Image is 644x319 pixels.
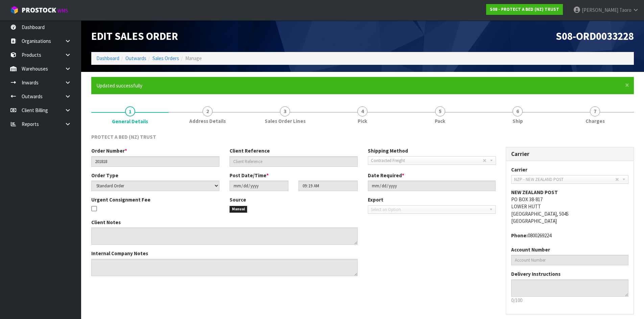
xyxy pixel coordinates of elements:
[91,134,156,140] span: PROTECT A BED (NZ) TRUST
[511,246,550,253] label: Account Number
[91,196,150,203] label: Urgent Consignment Fee
[625,80,629,90] span: ×
[112,118,148,125] span: General Details
[358,117,367,125] span: Pick
[125,55,146,61] a: Outwards
[490,6,559,12] strong: S08 - PROTECT A BED (NZ) TRUST
[230,156,358,167] input: Client Reference
[152,55,179,61] a: Sales Orders
[202,106,213,116] span: 2
[57,7,68,14] small: WMS
[230,196,246,203] label: Source
[368,147,408,154] label: Shipping Method
[230,147,270,154] label: Client Reference
[96,82,142,89] span: Updated successfully
[91,219,121,226] label: Client Notes
[511,232,528,239] strong: phone
[96,55,119,61] a: Dashboard
[91,29,178,43] span: Edit Sales Order
[511,270,560,277] label: Delivery Instructions
[91,156,219,167] input: Order Number
[556,29,634,43] span: S08-ORD0033228
[10,6,19,14] img: cube-alt.png
[590,106,600,116] span: 7
[511,166,527,173] label: Carrier
[514,176,615,184] span: NZP - NEW ZEALAND POST
[435,117,445,125] span: Pack
[265,117,306,125] span: Sales Order Lines
[91,147,127,154] label: Order Number
[230,206,247,213] span: Manual
[280,106,290,116] span: 3
[368,172,404,179] label: Date Required
[486,4,563,15] a: S08 - PROTECT A BED (NZ) TRUST
[511,151,628,157] h3: Carrier
[435,106,445,116] span: 5
[189,117,226,125] span: Address Details
[586,117,605,125] span: Charges
[511,189,628,225] address: PO BOX 38-817 LOWER HUTT [GEOGRAPHIC_DATA], 5045 [GEOGRAPHIC_DATA]
[230,172,269,179] label: Post Date/Time
[91,250,148,257] label: Internal Company Notes
[22,6,56,15] span: ProStock
[582,7,618,13] span: [PERSON_NAME]
[511,297,628,304] p: 0/100
[511,232,628,239] address: 0800269224
[91,172,118,179] label: Order Type
[185,55,202,61] span: Manage
[371,206,487,214] span: Select an Option
[512,106,523,116] span: 6
[512,117,523,125] span: Ship
[619,7,631,13] span: Taoro
[511,255,628,265] input: Account Number
[371,157,483,165] span: Contracted Freight
[368,196,383,203] label: Export
[511,189,558,195] strong: NEW ZEALAND POST
[357,106,367,116] span: 4
[125,106,135,116] span: 1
